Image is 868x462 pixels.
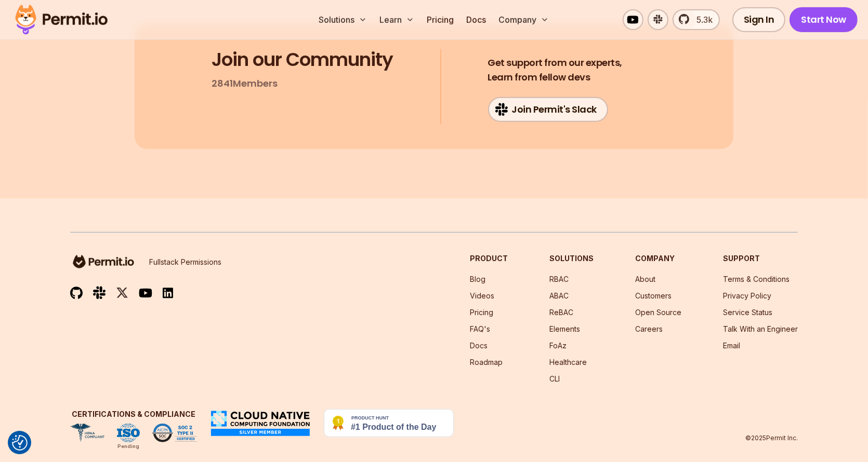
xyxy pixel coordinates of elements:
a: Roadmap [470,358,503,366]
h3: Product [470,253,508,264]
a: Docs [462,9,490,30]
button: Solutions [314,9,371,30]
a: Healthcare [549,358,587,366]
img: ISO [117,424,140,442]
a: About [635,275,655,283]
a: Sign In [732,7,786,32]
a: Careers [635,324,663,333]
h3: Solutions [549,253,594,264]
img: linkedin [163,287,173,299]
h4: Learn from fellow devs [488,56,623,85]
img: twitter [116,287,128,300]
a: Start Now [790,7,858,32]
h3: Support [723,253,798,264]
a: FoAz [549,341,567,350]
button: Consent Preferences [12,435,28,451]
a: Terms & Conditions [723,275,790,283]
a: ABAC [549,291,569,300]
img: Revisit consent button [12,435,28,451]
img: HIPAA [70,424,104,442]
a: CLI [549,374,560,383]
a: ReBAC [549,308,573,317]
a: Blog [470,275,485,283]
span: 5.3k [690,13,713,26]
img: Permit logo [10,2,112,37]
img: SOC [152,424,197,442]
a: RBAC [549,275,569,283]
h3: Company [635,253,681,264]
button: Learn [375,9,418,30]
a: 5.3k [673,9,720,30]
p: 2841 Members [212,76,278,91]
a: Elements [549,324,580,333]
a: Join Permit's Slack [488,97,609,122]
img: youtube [139,287,152,299]
img: logo [70,253,137,270]
h3: Join our Community [212,49,393,70]
a: Email [723,341,740,350]
a: Open Source [635,308,681,317]
p: © 2025 Permit Inc. [745,434,798,442]
a: FAQ's [470,324,490,333]
a: Pricing [423,9,458,30]
a: Customers [635,291,672,300]
div: Pending [117,442,139,451]
img: github [70,287,83,300]
img: slack [93,286,106,300]
p: Fullstack Permissions [149,257,221,267]
a: Docs [470,341,488,350]
a: Service Status [723,308,772,317]
a: Pricing [470,308,493,317]
h3: Certifications & Compliance [70,409,197,419]
button: Company [494,9,553,30]
a: Talk With an Engineer [723,324,798,333]
a: Privacy Policy [723,291,771,300]
a: Videos [470,291,494,300]
span: Get support from our experts, [488,56,623,70]
img: Permit.io - Never build permissions again | Product Hunt [324,409,454,437]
